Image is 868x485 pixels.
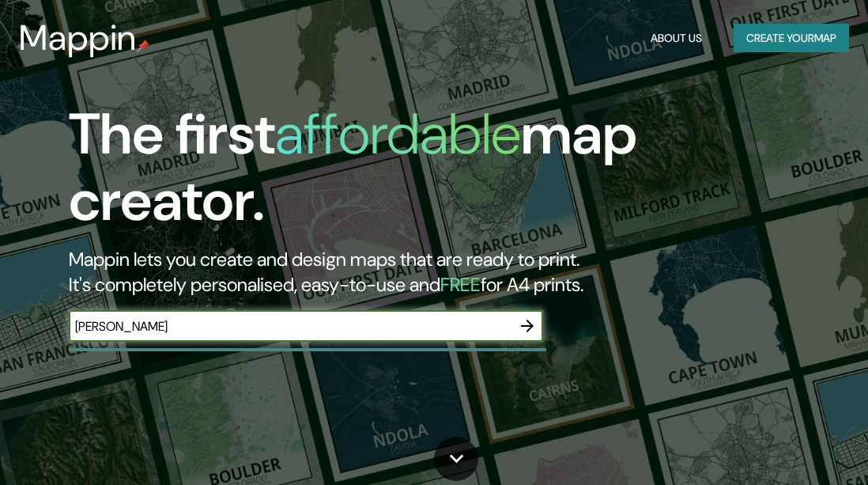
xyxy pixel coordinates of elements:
input: Choose your favourite place [69,317,511,335]
h1: affordable [275,97,521,171]
h2: Mappin lets you create and design maps that are ready to print. It's completely personalised, eas... [69,247,763,297]
h5: FREE [440,272,481,297]
img: mappin-pin [137,40,149,52]
button: Create yourmap [734,24,849,53]
button: About Us [644,24,708,53]
h3: Mappin [19,17,137,59]
h1: The first map creator. [69,101,763,247]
